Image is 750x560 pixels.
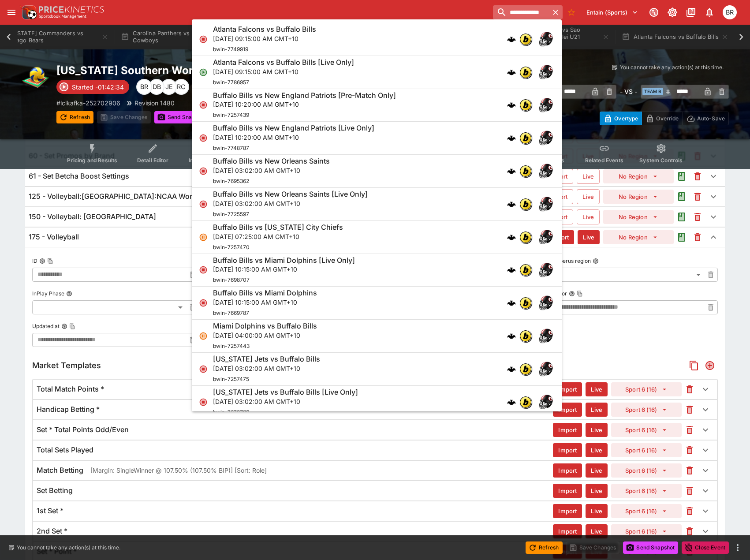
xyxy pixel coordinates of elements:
button: Select Tenant [581,5,643,19]
button: Import [553,524,582,538]
span: bwin-7669787 [213,310,249,316]
button: This will delete the selected template. You will still need to Save Template changes to commit th... [690,168,705,184]
button: Import [553,423,582,437]
span: bwin-7748787 [213,145,249,151]
button: more [732,542,743,553]
div: cerberus [507,134,516,142]
button: Live [586,403,608,417]
button: Sport 6 (16) [611,382,682,396]
img: american_football.png [537,96,555,114]
p: [DATE] 03:02:00 AM GMT+10 [213,199,368,208]
button: Auto-Save [683,112,729,125]
span: bwin-7257443 [213,343,250,349]
button: Copy Market Templates [686,358,702,373]
button: Live [586,443,608,457]
img: american_football.png [537,162,555,180]
div: Daniel Beswick [149,79,164,95]
h6: Buffalo Bills vs New England Patriots [Pre-Match Only] [213,91,396,100]
img: bwin.png [520,297,531,309]
button: This will delete the selected template. You will still need to Save Template changes to commit th... [690,189,705,205]
span: bwin-7698707 [213,276,250,283]
p: You cannot take any action(s) at this time. [17,544,120,552]
button: AuthorCopy To Clipboard [569,291,575,297]
h6: Atlanta Falcons vs Buffalo Bills [213,25,316,34]
div: bwin [519,297,532,309]
button: IDCopy To Clipboard [39,258,45,264]
svg: Closed [199,101,208,109]
svg: Closed [199,167,208,175]
p: InPlay Phase [32,290,64,297]
span: bwin-7695362 [213,178,249,184]
button: Copy To Clipboard [577,291,583,297]
p: ID [32,257,37,265]
img: american_football.png [537,129,555,147]
p: [DATE] 10:20:00 AM GMT+10 [213,133,374,142]
img: PriceKinetics Logo [19,4,37,21]
img: bwin.png [520,34,531,45]
img: bwin.png [520,99,531,111]
button: Cerberus region [593,258,599,264]
button: Updated atCopy To Clipboard [61,323,67,329]
h6: Buffalo Bills vs New Orleans Saints [213,157,330,166]
svg: Closed [199,398,208,407]
div: bwin [519,132,532,144]
button: Sport 6 (16) [611,403,682,417]
span: Pricing and Results [67,157,117,164]
button: No Region [603,230,674,244]
p: [DATE] 09:15:00 AM GMT+10 [213,34,316,43]
div: Ben Raymond [723,5,737,19]
button: Live [586,382,608,396]
div: cerberus [507,332,516,340]
button: Live [586,423,608,437]
img: bwin.png [520,396,531,408]
div: bwin [519,330,532,342]
p: [DATE] 10:15:00 AM GMT+10 [213,298,317,307]
div: cerberus [507,265,516,274]
h6: [US_STATE] Jets vs Buffalo Bills [213,355,320,364]
p: [DATE] 09:15:00 AM GMT+10 [213,67,354,76]
p: [DATE] 03:02:00 AM GMT+10 [213,397,358,406]
img: logo-cerberus.svg [507,200,516,209]
p: [DATE] 10:20:00 AM GMT+10 [213,100,396,109]
img: logo-cerberus.svg [507,134,516,142]
img: bwin.png [520,330,531,342]
div: cerberus [507,101,516,109]
button: No Region [603,169,674,183]
button: Sport 6 (16) [611,443,682,457]
h6: Buffalo Bills vs Miami Dolphins [Live Only] [213,256,355,265]
svg: Closed [199,134,208,142]
button: This will delete the selected template. You will still need to Save Template changes to commit th... [690,229,705,245]
img: bwin.png [520,363,531,375]
div: bwin [519,198,532,210]
img: logo-cerberus.svg [507,35,516,44]
div: bwin [519,264,532,276]
button: Live [577,189,600,204]
button: Send Snapshot [623,541,678,554]
input: search [493,5,549,19]
p: Overtype [614,114,638,123]
img: american_football.png [537,327,555,345]
span: bwin-7257470 [213,244,250,250]
button: Import [553,484,582,498]
div: bwin [519,396,532,408]
span: Related Events [585,157,623,164]
div: Ben Raymond [136,79,152,95]
button: Audit the Template Change History [674,189,690,205]
div: cerberus [507,68,516,77]
div: bwin [519,165,532,177]
p: Revision 1480 [134,98,175,108]
button: Live [586,463,608,478]
button: Audit the Template Change History [674,229,690,245]
button: Notifications [701,4,717,20]
img: american_football.png [537,63,555,81]
h6: Buffalo Bills vs New England Patriots [Live Only] [213,123,374,133]
h6: 1st Set * [37,506,63,515]
div: cerberus [507,35,516,44]
button: Documentation [683,4,699,20]
button: Live [578,230,600,244]
span: InPlay™ Trading [189,157,229,164]
div: cerberus [507,233,516,242]
button: Ben Raymond [720,3,739,22]
span: bwin-7257439 [213,112,249,118]
button: Import [553,403,582,417]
